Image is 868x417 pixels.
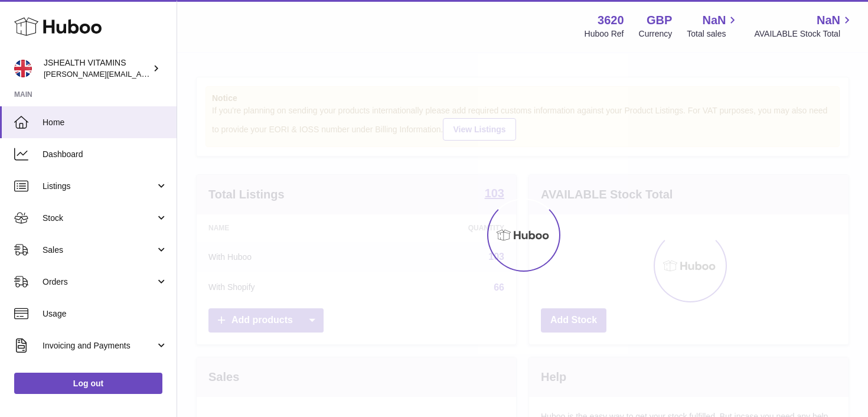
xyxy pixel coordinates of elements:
[43,340,155,351] span: Invoicing and Payments
[44,69,237,79] span: [PERSON_NAME][EMAIL_ADDRESS][DOMAIN_NAME]
[43,149,168,160] span: Dashboard
[44,57,150,80] div: JSHEALTH VITAMINS
[585,28,624,40] div: Huboo Ref
[598,12,624,28] strong: 3620
[43,181,155,192] span: Listings
[702,12,726,28] span: NaN
[14,373,162,394] a: Log out
[687,28,739,40] span: Total sales
[817,12,840,28] span: NaN
[43,308,168,320] span: Usage
[43,276,155,288] span: Orders
[639,28,673,40] div: Currency
[754,28,854,40] span: AVAILABLE Stock Total
[754,12,854,40] a: NaN AVAILABLE Stock Total
[14,60,32,77] img: francesca@jshealthvitamins.com
[43,245,155,256] span: Sales
[687,12,739,40] a: NaN Total sales
[647,12,672,28] strong: GBP
[43,213,155,224] span: Stock
[43,117,168,128] span: Home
